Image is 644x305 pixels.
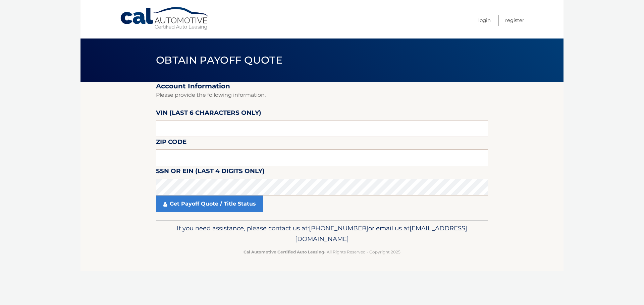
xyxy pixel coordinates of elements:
a: Login [478,15,491,26]
p: If you need assistance, please contact us at: or email us at [160,223,484,244]
p: - All Rights Reserved - Copyright 2025 [160,248,484,255]
span: [PHONE_NUMBER] [309,224,368,232]
strong: Cal Automotive Certified Auto Leasing [244,249,324,254]
label: SSN or EIN (last 4 digits only) [156,166,265,178]
h2: Account Information [156,82,488,90]
a: Get Payoff Quote / Title Status [156,196,263,212]
p: Please provide the following information. [156,90,488,100]
span: Obtain Payoff Quote [156,54,282,66]
label: VIN (last 6 characters only) [156,108,261,120]
label: Zip Code [156,137,186,149]
a: Register [505,15,524,26]
a: Cal Automotive [120,7,210,30]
